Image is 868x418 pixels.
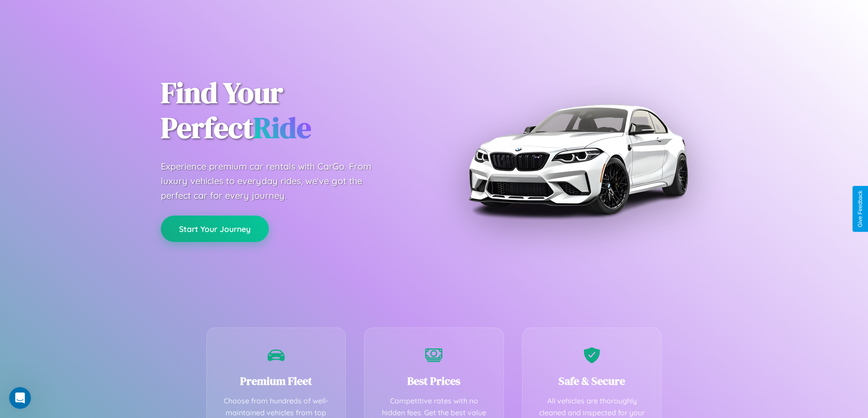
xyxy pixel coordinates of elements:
span: Ride [253,108,311,147]
h1: Find Your Perfect [161,76,421,146]
h3: Best Prices [378,373,490,388]
button: Start Your Journey [161,216,269,242]
h3: Safe & Secure [536,373,648,388]
p: Experience premium car rentals with CarGo. From luxury vehicles to everyday rides, we've got the ... [161,159,389,203]
h3: Premium Fleet [221,373,332,388]
iframe: Intercom live chat [9,387,31,409]
img: Premium BMW car rental vehicle [464,45,692,273]
div: Give Feedback [857,191,863,227]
